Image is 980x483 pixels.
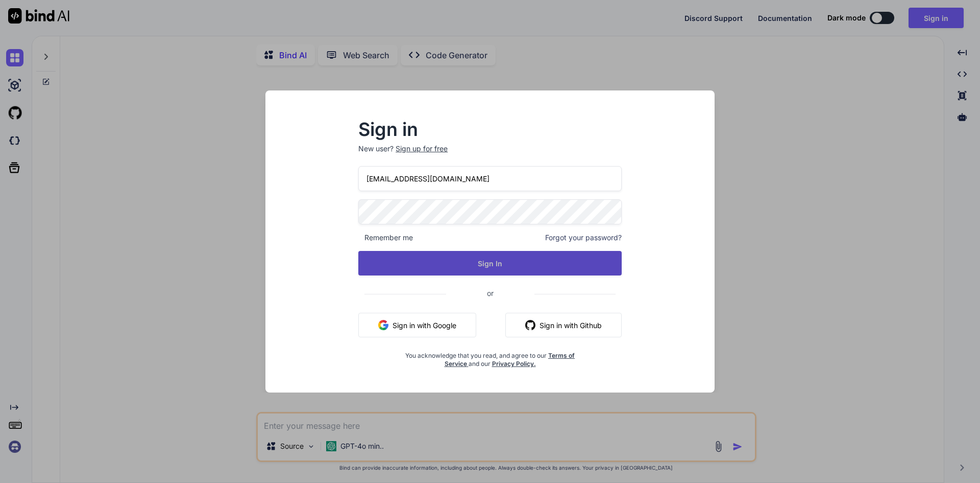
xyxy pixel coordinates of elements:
[396,144,448,154] div: Sign up for free
[446,281,534,306] span: or
[358,313,476,337] button: Sign in with Google
[378,320,388,330] img: google
[402,346,578,368] div: You acknowledge that you read, and agree to our and our
[358,251,622,275] button: Sign In
[358,144,622,166] p: New user?
[358,121,622,137] h2: Sign in
[505,313,622,337] button: Sign in with Github
[358,233,413,243] span: Remember me
[525,320,535,330] img: github
[545,233,622,243] span: Forgot your password?
[492,360,536,367] a: Privacy Policy.
[358,166,622,191] input: Login or Email
[445,352,575,367] a: Terms of Service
